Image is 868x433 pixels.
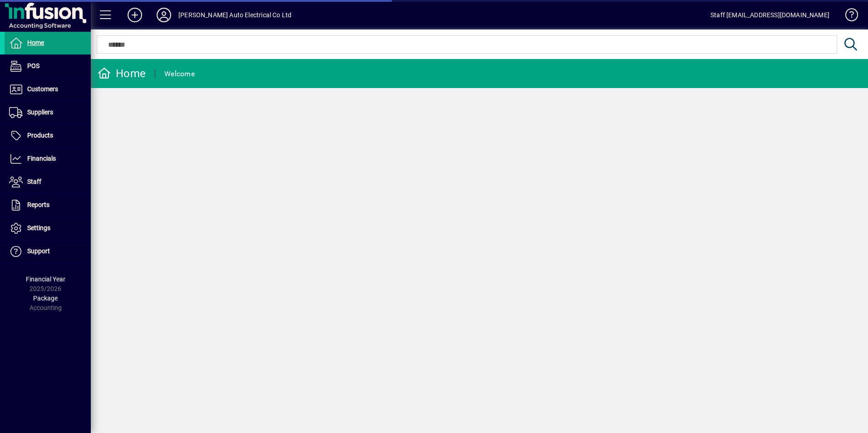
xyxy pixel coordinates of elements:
[120,7,149,23] button: Add
[710,8,829,22] div: Staff [EMAIL_ADDRESS][DOMAIN_NAME]
[5,194,91,216] a: Reports
[98,66,146,81] div: Home
[149,7,178,23] button: Profile
[27,39,44,46] span: Home
[5,171,91,193] a: Staff
[27,132,53,139] span: Products
[27,62,39,69] span: POS
[5,148,91,170] a: Financials
[27,224,50,231] span: Settings
[27,247,50,255] span: Support
[27,178,41,185] span: Staff
[178,8,291,22] div: [PERSON_NAME] Auto Electrical Co Ltd
[5,217,91,240] a: Settings
[27,85,58,93] span: Customers
[26,276,65,283] span: Financial Year
[33,295,58,302] span: Package
[27,201,49,208] span: Reports
[164,67,195,81] div: Welcome
[5,240,91,263] a: Support
[838,2,857,31] a: Knowledge Base
[27,155,56,162] span: Financials
[5,101,91,124] a: Suppliers
[5,78,91,101] a: Customers
[5,124,91,147] a: Products
[27,108,53,116] span: Suppliers
[5,55,91,78] a: POS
